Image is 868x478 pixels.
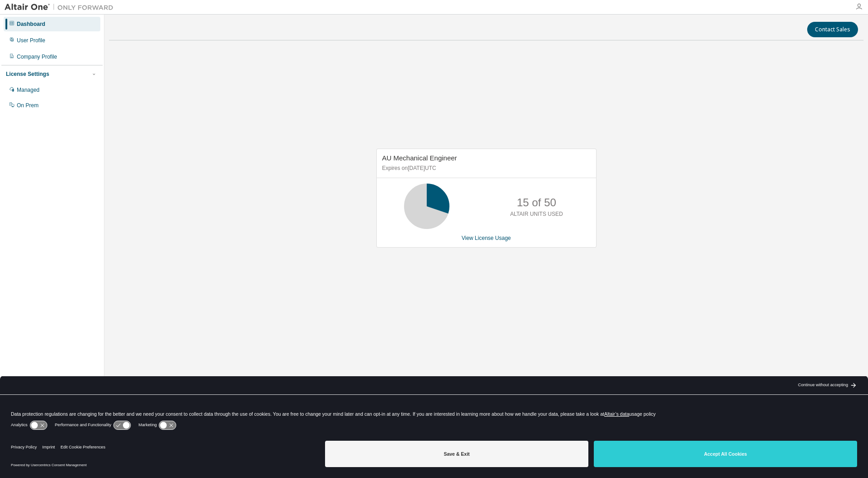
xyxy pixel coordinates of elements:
p: Expires on [DATE] UTC [382,164,588,172]
button: Contact Sales [807,22,858,37]
div: Dashboard [17,20,45,28]
div: Company Profile [17,53,57,60]
div: License Settings [6,70,49,78]
p: 15 of 50 [517,195,556,210]
img: Altair One [5,3,118,12]
a: View License Usage [462,235,511,241]
p: ALTAIR UNITS USED [510,210,563,218]
div: User Profile [17,37,45,44]
div: Managed [17,86,39,94]
div: On Prem [17,102,39,109]
span: AU Mechanical Engineer [382,154,457,162]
